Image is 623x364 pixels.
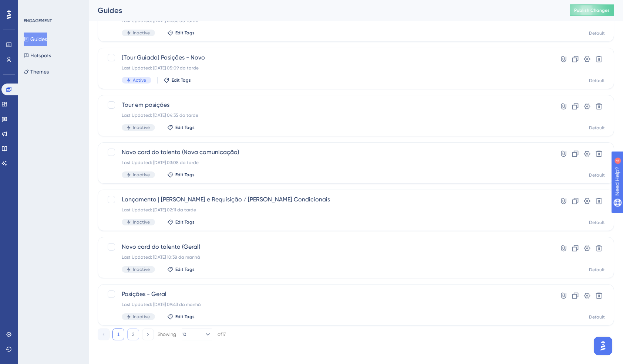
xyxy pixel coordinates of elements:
button: 10 [182,329,212,340]
button: Themes [24,65,49,78]
div: Default [589,125,605,131]
span: [Tour Guiado] Posições - Novo [122,53,531,62]
button: Edit Tags [164,77,191,83]
button: Hotspots [24,49,51,62]
span: Inactive [133,266,150,272]
div: Last Updated: [DATE] 09:43 da manhã [122,302,531,307]
div: Last Updated: [DATE] 04:35 da tarde [122,112,531,118]
span: Edit Tags [175,172,195,178]
span: Inactive [133,125,150,130]
span: Need Help? [17,2,46,11]
span: Inactive [133,314,150,320]
span: Lançamento | [PERSON_NAME] e Requisição / [PERSON_NAME] Condicionais [122,195,531,204]
div: Default [589,220,605,225]
span: Edit Tags [175,125,195,130]
span: Posições - Geral [122,290,531,299]
button: Edit Tags [167,219,195,225]
button: Publish Changes [570,4,614,16]
span: Inactive [133,172,150,178]
span: Edit Tags [175,219,195,225]
button: Edit Tags [167,172,195,178]
span: Edit Tags [175,266,195,272]
iframe: UserGuiding AI Assistant Launcher [592,335,614,357]
span: 10 [182,331,186,337]
div: Default [589,314,605,320]
div: Last Updated: [DATE] 03:08 da tarde [122,160,531,166]
button: Edit Tags [167,266,195,272]
button: 1 [112,329,124,340]
div: of 17 [218,331,226,338]
span: Edit Tags [175,30,195,36]
div: Showing [158,331,176,338]
span: Tour em posições [122,101,531,109]
div: 4 [51,4,54,10]
span: Novo card do talento (Geral) [122,242,531,251]
span: Novo card do talento (Nova comunicação) [122,148,531,157]
span: Edit Tags [172,77,191,83]
div: ENGAGEMENT [24,18,52,24]
div: Default [589,172,605,178]
span: Inactive [133,30,150,36]
div: Last Updated: [DATE] 10:38 da manhã [122,254,531,260]
span: Active [133,77,146,83]
div: Default [589,78,605,84]
button: 2 [127,329,139,340]
div: Last Updated: [DATE] 05:09 da tarde [122,65,531,71]
span: Edit Tags [175,314,195,320]
span: Inactive [133,219,150,225]
button: Edit Tags [167,125,195,130]
button: Guides [24,33,47,46]
div: Default [589,30,605,36]
span: Publish Changes [574,7,610,13]
div: Last Updated: [DATE] 03:06 da tarde [122,18,531,24]
div: Default [589,267,605,273]
button: Edit Tags [167,30,195,36]
button: Edit Tags [167,314,195,320]
div: Guides [98,5,551,16]
div: Last Updated: [DATE] 02:11 da tarde [122,207,531,213]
